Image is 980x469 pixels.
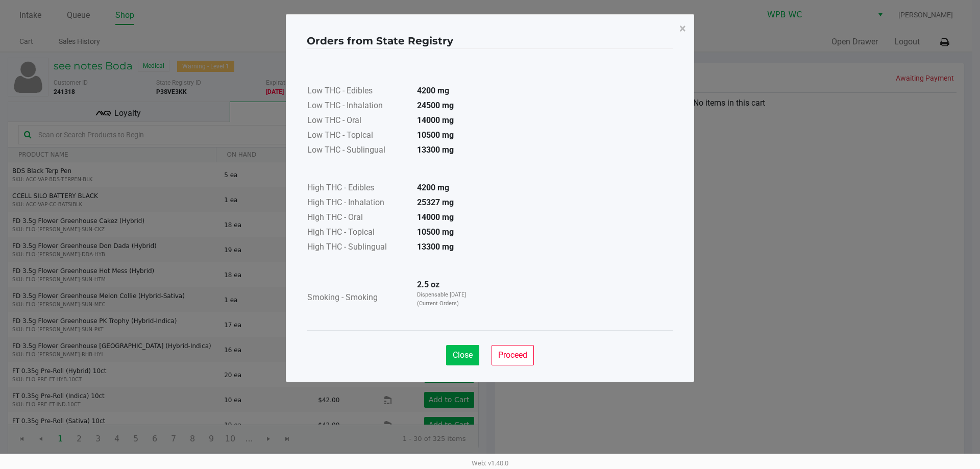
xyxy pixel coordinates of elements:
[307,240,409,255] td: High THC - Sublingual
[498,350,527,360] span: Proceed
[417,280,439,289] strong: 2.5 oz
[307,278,409,318] td: Smoking - Smoking
[307,99,409,114] td: Low THC - Inhalation
[492,345,534,365] button: Proceed
[417,130,454,140] strong: 10500 mg
[417,242,454,252] strong: 13300 mg
[307,211,409,226] td: High THC - Oral
[307,33,453,48] h4: Orders from State Registry
[446,345,479,365] button: Close
[679,21,686,36] span: ×
[307,129,409,143] td: Low THC - Topical
[417,86,449,95] strong: 4200 mg
[417,101,454,110] strong: 24500 mg
[307,196,409,211] td: High THC - Inhalation
[472,459,508,467] span: Web: v1.40.0
[417,212,454,222] strong: 14000 mg
[307,143,409,158] td: Low THC - Sublingual
[417,115,454,125] strong: 14000 mg
[417,227,454,237] strong: 10500 mg
[307,181,409,196] td: High THC - Edibles
[417,198,454,207] strong: 25327 mg
[417,145,454,155] strong: 13300 mg
[417,183,449,192] strong: 4200 mg
[307,114,409,129] td: Low THC - Oral
[417,291,472,308] p: Dispensable [DATE] (Current Orders)
[307,226,409,240] td: High THC - Topical
[671,14,694,43] button: Close
[307,84,409,99] td: Low THC - Edibles
[453,350,473,360] span: Close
